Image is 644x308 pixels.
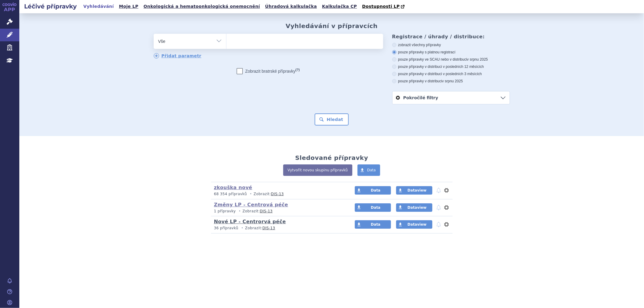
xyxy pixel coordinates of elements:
a: Vyhledávání [82,2,116,11]
a: Dostupnosti LP [360,2,408,11]
a: Data [355,220,391,229]
a: Moje LP [117,2,140,11]
button: nastavení [444,204,450,211]
a: zkouška nové [214,185,252,190]
a: Dataview [396,203,432,212]
span: Data [371,205,380,210]
i: • [240,226,245,231]
h2: Léčivé přípravky [19,2,82,11]
a: Nové LP - Centrorvá péče [214,219,286,224]
a: Data [357,164,380,176]
span: v srpnu 2025 [467,57,488,62]
a: Dataview [396,186,432,195]
h2: Sledované přípravky [295,154,368,161]
span: Data [367,168,376,172]
button: nastavení [444,221,450,228]
i: • [237,209,242,214]
span: Data [371,222,380,227]
i: • [248,192,254,197]
a: Data [355,203,391,212]
a: Dataview [396,220,432,229]
span: 1 přípravky [214,209,236,213]
label: pouze přípravky v distribuci [392,79,510,84]
a: Změny LP - Centrová péče [214,202,288,208]
span: Dostupnosti LP [362,4,400,9]
a: Vytvořit novou skupinu přípravků [283,164,352,176]
a: Přidat parametr [154,53,202,59]
h3: Registrace / úhrady / distribuce: [392,34,510,40]
label: pouze přípravky ve SCAU nebo v distribuci [392,57,510,62]
span: Dataview [408,188,427,192]
a: Pokročilé filtry [392,91,510,104]
label: pouze přípravky s platnou registrací [392,50,510,55]
a: Kalkulačka CP [320,2,359,11]
a: Onkologická a hematoonkologická onemocnění [142,2,262,11]
span: Data [371,188,380,192]
label: Zobrazit bratrské přípravky [237,68,300,74]
span: 68 354 přípravků [214,192,247,196]
span: v srpnu 2025 [442,79,463,83]
label: pouze přípravky v distribuci v posledních 12 měsících [392,64,510,69]
p: Zobrazit: [214,209,344,214]
label: zobrazit všechny přípravky [392,43,510,47]
button: nastavení [444,187,450,194]
a: DIS-13 [271,192,284,196]
button: notifikace [436,187,442,194]
p: Zobrazit: [214,226,344,231]
abbr: (?) [296,68,300,72]
label: pouze přípravky v distribuci v posledních 3 měsících [392,71,510,76]
span: 36 přípravků [214,226,239,230]
h2: Vyhledávání v přípravcích [286,22,378,30]
a: DIS-13 [260,209,273,213]
button: Hledat [315,113,349,125]
span: Dataview [408,205,427,210]
a: DIS-13 [262,226,275,230]
span: Dataview [408,222,427,227]
p: Zobrazit: [214,192,344,197]
button: notifikace [436,204,442,211]
button: notifikace [436,221,442,228]
a: Data [355,186,391,195]
a: Úhradová kalkulačka [263,2,319,11]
